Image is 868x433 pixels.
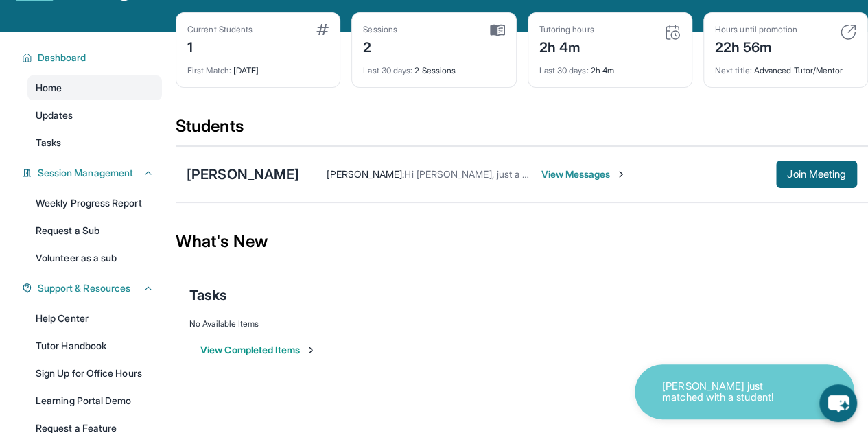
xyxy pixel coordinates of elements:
[187,57,329,76] div: [DATE]
[27,361,162,386] a: Sign Up for Office Hours
[539,24,594,35] div: Tutoring hours
[840,24,856,40] img: card
[38,166,133,180] span: Session Management
[404,168,685,180] span: Hi [PERSON_NAME], just a 30 minute reminder for the meeting :)
[327,168,404,180] span: [PERSON_NAME] :
[187,35,253,57] div: 1
[715,65,752,75] span: Next title :
[187,24,253,35] div: Current Students
[176,211,868,272] div: What's New
[787,170,846,178] span: Join Meeting
[539,57,681,76] div: 2h 4m
[363,65,412,75] span: Last 30 days :
[363,57,504,76] div: 2 Sessions
[189,318,854,329] div: No Available Items
[27,103,162,128] a: Updates
[715,24,797,35] div: Hours until promotion
[38,51,86,65] span: Dashboard
[363,35,397,57] div: 2
[819,384,857,422] button: chat-button
[38,281,130,295] span: Support & Resources
[715,35,797,57] div: 22h 56m
[27,246,162,270] a: Volunteer as a sub
[316,24,329,35] img: card
[27,306,162,331] a: Help Center
[541,167,626,181] span: View Messages
[27,388,162,413] a: Learning Portal Demo
[776,161,857,188] button: Join Meeting
[615,169,626,180] img: Chevron-Right
[32,51,154,65] button: Dashboard
[27,218,162,243] a: Request a Sub
[32,166,154,180] button: Session Management
[27,191,162,215] a: Weekly Progress Report
[662,381,799,403] p: [PERSON_NAME] just matched with a student!
[189,285,227,305] span: Tasks
[27,75,162,100] a: Home
[36,108,73,122] span: Updates
[715,57,856,76] div: Advanced Tutor/Mentor
[27,333,162,358] a: Tutor Handbook
[36,81,62,95] span: Home
[36,136,61,150] span: Tasks
[187,165,299,184] div: [PERSON_NAME]
[176,115,868,145] div: Students
[539,65,589,75] span: Last 30 days :
[363,24,397,35] div: Sessions
[539,35,594,57] div: 2h 4m
[200,343,316,357] button: View Completed Items
[27,130,162,155] a: Tasks
[187,65,231,75] span: First Match :
[490,24,505,36] img: card
[32,281,154,295] button: Support & Resources
[664,24,681,40] img: card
